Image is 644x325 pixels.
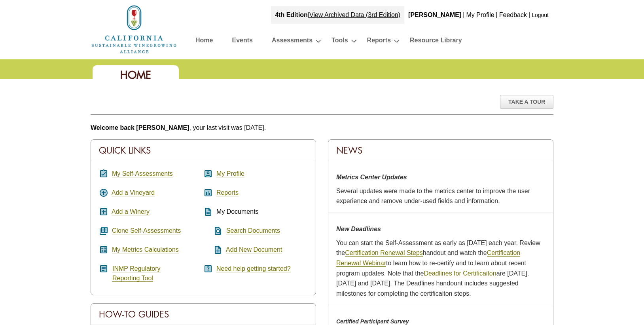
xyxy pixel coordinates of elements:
[91,140,316,161] div: Quick Links
[91,123,553,133] p: , your last visit was [DATE].
[271,6,404,24] div: |
[336,174,407,181] strong: Metrics Center Updates
[408,11,461,18] b: [PERSON_NAME]
[203,264,213,274] i: help_center
[328,140,553,161] div: News
[112,227,181,234] a: Clone Self-Assessments
[203,169,213,179] i: account_box
[112,265,161,282] a: INMP RegulatoryReporting Tool
[466,11,494,18] a: My Profile
[336,188,530,205] span: Several updates were made to the metrics center to improve the user experience and remove under-u...
[99,245,108,255] i: calculate
[112,189,155,196] a: Add a Vineyard
[216,170,244,177] a: My Profile
[532,12,549,18] a: Logout
[216,189,239,196] a: Reports
[203,245,223,255] i: note_add
[91,25,178,32] a: Home
[275,11,308,18] strong: 4th Edition
[367,35,391,49] a: Reports
[495,6,498,24] div: |
[336,226,381,232] strong: New Deadlines
[500,95,553,108] div: Take A Tour
[203,207,213,217] i: description
[336,238,545,299] p: You can start the Self-Assessment as early as [DATE] each year. Review the handout and watch the ...
[226,246,282,253] a: Add New Document
[112,208,150,215] a: Add a Winery
[203,226,223,236] i: find_in_page
[99,169,108,179] i: assignment_turned_in
[91,124,189,131] b: Welcome back [PERSON_NAME]
[424,270,496,277] a: Deadlines for Certificaiton
[272,35,313,49] a: Assessments
[216,265,291,272] a: Need help getting started?
[195,35,213,49] a: Home
[91,304,316,325] div: How-To Guides
[410,35,462,49] a: Resource Library
[499,11,527,18] a: Feedback
[528,6,531,24] div: |
[203,188,213,198] i: assessment
[99,226,108,236] i: queue
[112,246,179,253] a: My Metrics Calculations
[345,249,423,257] a: Certification Renewal Steps
[99,207,108,217] i: add_box
[336,318,409,325] em: Certified Participant Survey
[91,4,178,55] img: logo_cswa2x.png
[336,249,520,267] a: Certification Renewal Webinar
[331,35,348,49] a: Tools
[309,11,400,18] a: View Archived Data (3rd Edition)
[462,6,465,24] div: |
[99,264,108,274] i: article
[112,170,173,177] a: My Self-Assessments
[120,68,151,82] span: Home
[232,35,252,49] a: Events
[99,188,108,198] i: add_circle
[226,227,280,234] a: Search Documents
[216,208,259,215] span: My Documents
